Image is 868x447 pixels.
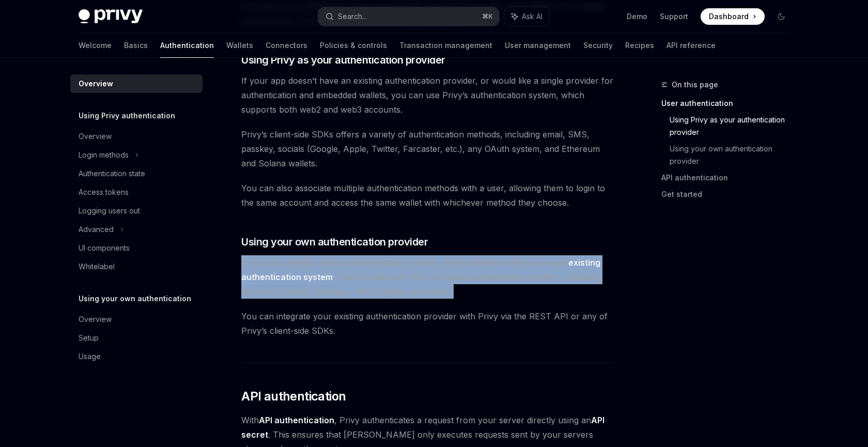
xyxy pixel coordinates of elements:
a: User authentication [661,95,798,112]
span: If your app already has an authentication provider, Privy integrates with your app’s . This inclu... [241,255,614,299]
span: Using your own authentication provider [241,235,428,249]
a: Support [660,11,688,22]
a: Using Privy as your authentication provider [670,112,798,141]
h5: Using your own authentication [79,292,191,305]
a: Overview [70,74,203,93]
div: Access tokens [79,186,129,198]
a: Logging users out [70,202,203,220]
div: Search... [338,10,367,23]
div: Setup [79,332,99,344]
div: Advanced [79,223,114,236]
a: Wallets [226,33,253,58]
div: UI components [79,242,130,254]
a: Authentication [160,33,214,58]
a: Dashboard [701,8,765,25]
a: Demo [627,11,647,22]
a: UI components [70,239,203,257]
a: Security [583,33,613,58]
span: Privy’s client-side SDKs offers a variety of authentication methods, including email, SMS, passke... [241,127,614,171]
a: Using your own authentication provider [670,141,798,169]
a: Basics [124,33,148,58]
div: Logging users out [79,205,140,217]
div: Overview [79,130,112,143]
div: Overview [79,313,112,326]
button: Search...⌘K [318,7,499,26]
div: Overview [79,78,113,90]
div: Whitelabel [79,260,115,273]
a: Overview [70,310,203,329]
a: Setup [70,329,203,347]
button: Ask AI [504,7,550,26]
a: Connectors [266,33,307,58]
h5: Using Privy authentication [79,110,175,122]
a: User management [505,33,571,58]
span: You can also associate multiple authentication methods with a user, allowing them to login to the... [241,181,614,210]
a: Welcome [79,33,112,58]
button: Toggle dark mode [773,8,789,25]
span: API authentication [241,388,346,405]
strong: API authentication [259,415,334,425]
a: Usage [70,347,203,366]
span: You can integrate your existing authentication provider with Privy via the REST API or any of Pri... [241,309,614,338]
a: Get started [661,186,798,203]
div: Authentication state [79,167,145,180]
a: Whitelabel [70,257,203,276]
div: Login methods [79,149,129,161]
a: Policies & controls [320,33,387,58]
span: Dashboard [709,11,749,22]
a: API reference [667,33,716,58]
a: Transaction management [399,33,492,58]
a: API authentication [661,169,798,186]
div: Usage [79,350,101,363]
a: Recipes [625,33,654,58]
a: Authentication state [70,164,203,183]
span: Ask AI [522,11,542,22]
span: ⌘ K [482,12,493,21]
a: Access tokens [70,183,203,202]
span: On this page [672,79,718,91]
a: Overview [70,127,203,146]
span: If your app doesn’t have an existing authentication provider, or would like a single provider for... [241,73,614,117]
span: Using Privy as your authentication provider [241,53,445,67]
img: dark logo [79,9,143,24]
